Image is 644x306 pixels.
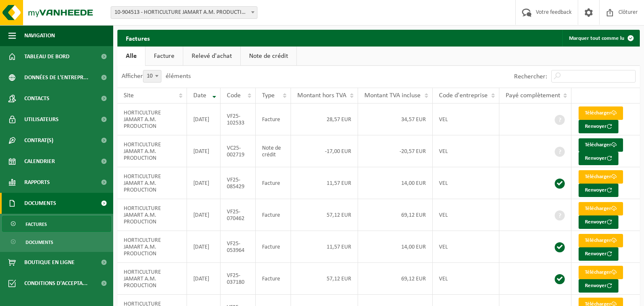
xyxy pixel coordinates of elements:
span: Code [227,92,241,99]
a: Télécharger [579,170,623,184]
span: Données de l'entrepr... [24,67,88,88]
td: Facture [256,199,291,231]
td: VF25-070462 [221,199,256,231]
td: HORTICULTURE JAMART A.M. PRODUCTION [117,104,187,135]
td: 57,12 EUR [291,199,358,231]
span: Type [262,92,275,99]
td: VEL [433,135,499,167]
td: Facture [256,263,291,295]
span: Date [193,92,206,99]
span: Factures [26,216,47,232]
span: Payé complètement [506,92,560,99]
span: 10-904513 - HORTICULTURE JAMART A.M. PRODUCTION - BOVESSE [111,6,257,19]
button: Renvoyer [579,279,618,293]
td: VEL [433,167,499,199]
td: VF25-053964 [221,231,256,263]
td: -20,57 EUR [358,135,432,167]
td: 11,57 EUR [291,167,358,199]
span: Tableau de bord [24,46,70,67]
td: 34,57 EUR [358,104,432,135]
label: Afficher éléments [122,73,191,80]
span: 10 [143,70,161,83]
td: Facture [256,104,291,135]
a: Alle [117,47,145,66]
td: VEL [433,199,499,231]
td: [DATE] [187,135,220,167]
td: HORTICULTURE JAMART A.M. PRODUCTION [117,167,187,199]
td: [DATE] [187,199,220,231]
a: Note de crédit [241,47,296,66]
h2: Factures [117,30,158,46]
a: Relevé d'achat [183,47,240,66]
button: Renvoyer [579,247,618,261]
span: 10 [143,70,161,82]
button: Renvoyer [579,184,618,197]
a: Télécharger [579,106,623,120]
span: Documents [24,193,56,214]
td: HORTICULTURE JAMART A.M. PRODUCTION [117,135,187,167]
span: 10-904513 - HORTICULTURE JAMART A.M. PRODUCTION - BOVESSE [111,7,257,18]
span: Boutique en ligne [24,252,75,273]
span: Conditions d'accepta... [24,273,88,294]
td: Note de crédit [256,135,291,167]
td: 11,57 EUR [291,231,358,263]
td: [DATE] [187,263,220,295]
a: Télécharger [579,138,623,152]
td: 14,00 EUR [358,231,432,263]
span: Montant TVA incluse [364,92,421,99]
td: Facture [256,167,291,199]
button: Renvoyer [579,120,618,133]
a: Documents [2,234,111,250]
td: VF25-037180 [221,263,256,295]
span: Utilisateurs [24,109,59,130]
td: VEL [433,104,499,135]
span: Site [124,92,134,99]
td: 69,12 EUR [358,263,432,295]
td: [DATE] [187,104,220,135]
span: Rapports [24,172,50,193]
a: Facture [145,47,183,66]
td: VF25-102533 [221,104,256,135]
td: Facture [256,231,291,263]
button: Renvoyer [579,215,618,229]
span: Documents [26,234,53,250]
span: Code d'entreprise [439,92,488,99]
label: Rechercher: [514,73,547,80]
td: VEL [433,263,499,295]
td: [DATE] [187,231,220,263]
span: Contacts [24,88,49,109]
td: -17,00 EUR [291,135,358,167]
td: HORTICULTURE JAMART A.M. PRODUCTION [117,199,187,231]
button: Marquer tout comme lu [562,30,639,47]
a: Télécharger [579,266,623,279]
span: Montant hors TVA [297,92,346,99]
td: [DATE] [187,167,220,199]
td: 69,12 EUR [358,199,432,231]
span: Contrat(s) [24,130,53,151]
td: 14,00 EUR [358,167,432,199]
td: HORTICULTURE JAMART A.M. PRODUCTION [117,231,187,263]
a: Télécharger [579,234,623,247]
td: 28,57 EUR [291,104,358,135]
td: HORTICULTURE JAMART A.M. PRODUCTION [117,263,187,295]
td: VF25-085429 [221,167,256,199]
td: VEL [433,231,499,263]
a: Factures [2,216,111,232]
td: 57,12 EUR [291,263,358,295]
span: Calendrier [24,151,55,172]
td: VC25-002719 [221,135,256,167]
span: Navigation [24,25,55,46]
button: Renvoyer [579,152,618,165]
a: Télécharger [579,202,623,215]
